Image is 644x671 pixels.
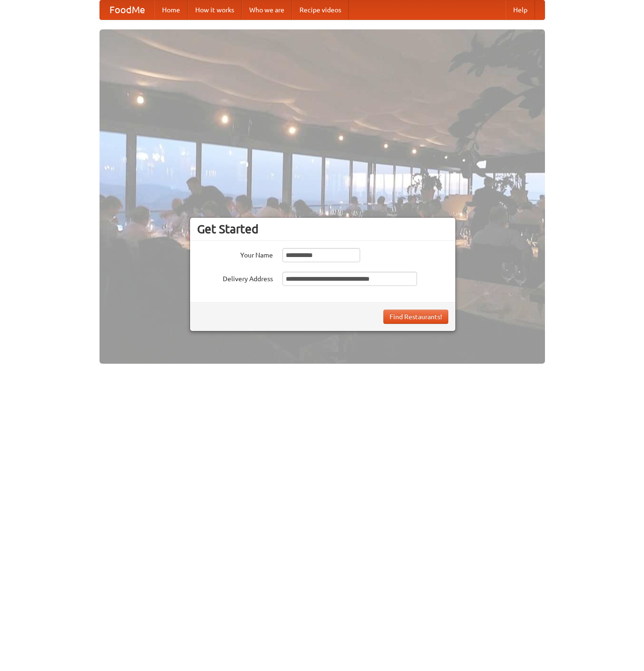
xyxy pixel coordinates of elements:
button: Find Restaurants! [383,310,448,324]
a: Home [154,0,188,19]
a: Recipe videos [292,0,349,19]
a: FoodMe [100,0,154,19]
label: Your Name [197,248,273,260]
a: Who we are [242,0,292,19]
h3: Get Started [197,222,448,236]
label: Delivery Address [197,272,273,284]
a: Help [506,0,535,19]
a: How it works [188,0,242,19]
